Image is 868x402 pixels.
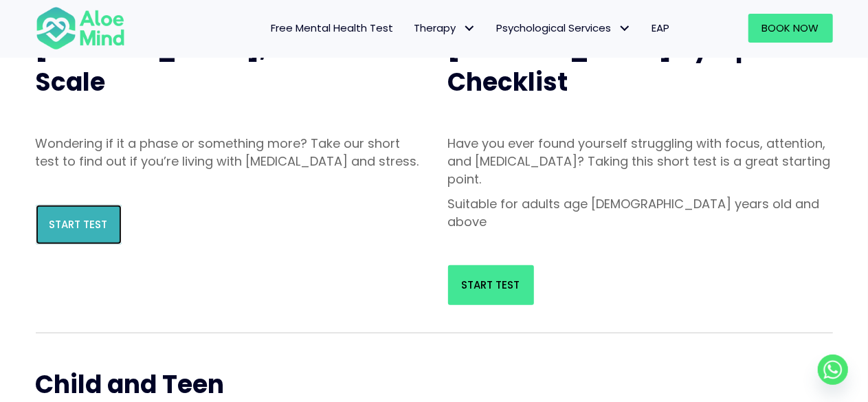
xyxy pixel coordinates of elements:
p: Have you ever found yourself struggling with focus, attention, and [MEDICAL_DATA]? Taking this sh... [448,135,833,188]
span: Start Test [49,217,108,232]
span: EAP [652,21,670,35]
span: Book Now [762,21,819,35]
span: [MEDICAL_DATA], Stress Scale [36,30,353,100]
span: Start Test [462,278,520,292]
span: Therapy: submenu [460,19,480,38]
img: Aloe mind Logo [36,5,125,51]
a: Book Now [748,14,833,43]
a: TherapyTherapy: submenu [404,14,487,43]
a: Psychological ServicesPsychological Services: submenu [487,14,642,43]
span: Free Mental Health Test [271,21,394,35]
a: Free Mental Health Test [261,14,404,43]
a: Start Test [36,205,122,245]
p: Suitable for adults age [DEMOGRAPHIC_DATA] years old and above [448,195,833,231]
nav: Menu [143,14,680,43]
a: EAP [642,14,680,43]
a: Start Test [448,265,534,305]
span: Psychological Services: submenu [615,19,635,38]
p: Wondering if it a phase or something more? Take our short test to find out if you’re living with ... [36,135,421,170]
span: [MEDICAL_DATA] Symptom Checklist [448,30,805,100]
span: Psychological Services [497,21,632,35]
a: Whatsapp [818,355,848,385]
span: Therapy [414,21,476,35]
